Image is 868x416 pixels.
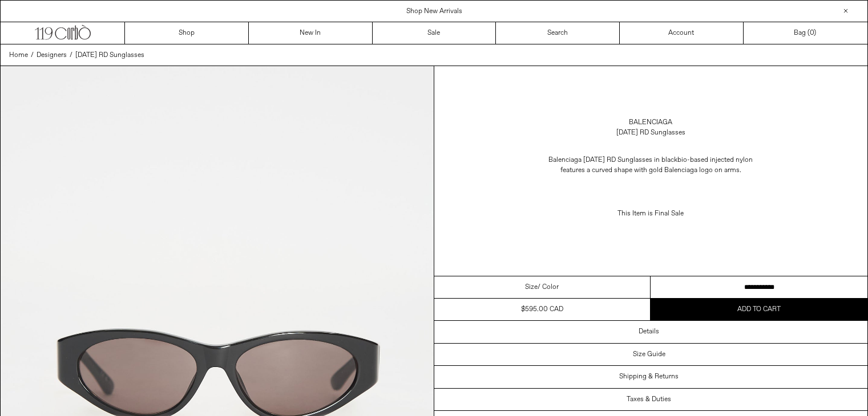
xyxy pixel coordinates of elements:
[629,117,672,128] a: Balenciaga
[75,51,144,60] span: [DATE] RD Sunglasses
[619,373,679,381] h3: Shipping & Returns
[249,22,373,44] a: New In
[37,51,67,60] span: Designers
[639,328,659,336] h3: Details
[737,305,781,314] span: Add to cart
[633,350,665,358] h3: Size Guide
[651,299,867,320] button: Add to cart
[538,282,559,292] span: / Color
[9,50,28,60] a: Home
[31,50,34,60] span: /
[616,128,685,138] div: [DATE] RD Sunglasses
[627,395,671,403] h3: Taxes & Duties
[125,22,249,44] a: Shop
[810,28,816,38] span: )
[70,50,72,60] span: /
[810,28,814,38] span: 0
[521,304,563,315] div: $595.00 CAD
[496,22,620,44] a: Search
[406,7,462,16] a: Shop New Arrivals
[536,149,765,181] p: Balenciaga [DATE] RD Sunglasses in black
[617,209,684,218] span: This Item is Final Sale
[744,22,867,44] a: Bag ()
[9,51,28,60] span: Home
[37,50,67,60] a: Designers
[525,282,538,292] span: Size
[620,22,744,44] a: Account
[75,50,144,60] a: [DATE] RD Sunglasses
[373,22,496,44] a: Sale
